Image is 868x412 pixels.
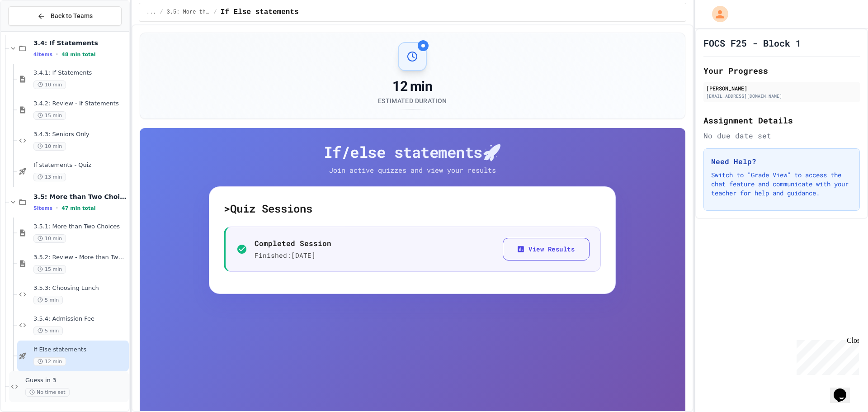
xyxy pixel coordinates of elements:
[33,327,63,335] span: 5 min
[793,336,859,375] iframe: chat widget
[33,69,127,77] span: 3.4.1: If Statements
[33,52,52,57] span: 4 items
[33,111,66,120] span: 15 min
[167,9,210,16] span: 3.5: More than Two Choices
[33,223,127,231] span: 3.5.1: More than Two Choices
[33,315,127,323] span: 3.5.4: Admission Fee
[311,165,514,175] p: Join active quizzes and view your results
[8,6,122,26] button: Back to Teams
[160,9,163,16] span: /
[33,265,66,274] span: 15 min
[33,254,127,261] span: 3.5.2: Review - More than Two Choices
[33,100,127,108] span: 3.4.2: Review - If Statements
[33,193,127,201] span: 3.5: More than Two Choices
[378,78,447,95] div: 12 min
[33,357,66,366] span: 12 min
[33,205,52,211] span: 5 items
[56,51,58,58] span: •
[33,234,66,243] span: 10 min
[25,388,70,397] span: No time set
[51,11,93,21] span: Back to Teams
[33,284,127,292] span: 3.5.3: Choosing Lunch
[255,238,331,249] p: Completed Session
[33,142,66,151] span: 10 min
[706,93,857,99] div: [EMAIL_ADDRESS][DOMAIN_NAME]
[25,377,127,384] span: Guess in 3
[33,173,66,181] span: 13 min
[830,376,859,403] iframe: chat widget
[711,156,852,167] h3: Need Help?
[703,37,801,49] h1: FOCS F25 - Block 1
[56,204,58,212] span: •
[33,131,127,138] span: 3.4.3: Seniors Only
[146,9,156,16] span: ...
[61,205,95,211] span: 47 min total
[503,238,590,261] button: View Results
[33,296,63,304] span: 5 min
[214,9,217,16] span: /
[703,64,860,77] h2: Your Progress
[706,84,857,92] div: [PERSON_NAME]
[33,39,127,47] span: 3.4: If Statements
[711,170,852,198] p: Switch to "Grade View" to access the chat feature and communicate with your teacher for help and ...
[33,81,66,89] span: 10 min
[4,4,62,57] div: Chat with us now!Close
[61,52,95,57] span: 48 min total
[221,7,299,18] span: If Else statements
[255,251,331,260] p: Finished: [DATE]
[703,4,731,24] div: My Account
[378,96,447,105] div: Estimated Duration
[224,201,601,216] h5: > Quiz Sessions
[703,114,860,127] h2: Assignment Details
[33,346,127,354] span: If Else statements
[703,130,860,141] div: No due date set
[33,161,127,169] span: If statements - Quiz
[209,142,616,161] h4: If/else statements 🚀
